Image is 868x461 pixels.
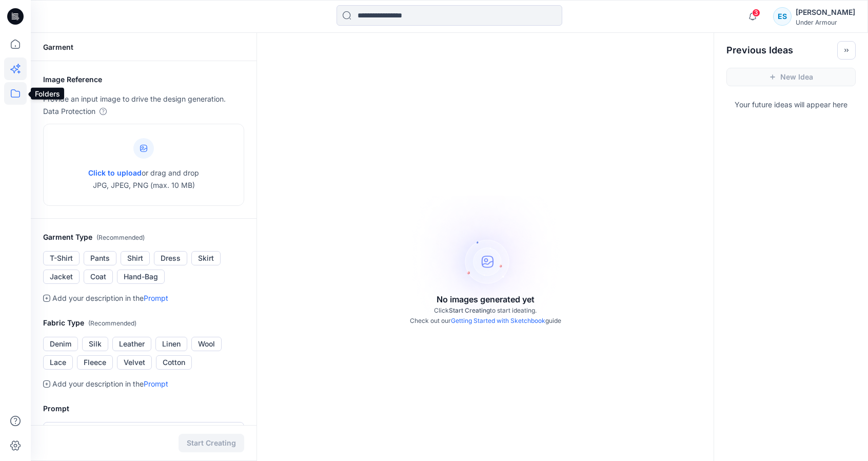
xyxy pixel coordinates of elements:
[52,292,168,304] p: Add your description in the
[155,337,187,351] button: Linen
[837,41,856,60] button: Toggle idea bar
[96,234,145,241] span: ( Recommended )
[43,93,244,105] p: Provide an input image to drive the design generation.
[43,317,244,330] h2: Fabric Type
[52,378,168,390] p: Add your description in the
[144,294,168,302] a: Prompt
[191,251,221,265] button: Skirt
[43,337,78,351] button: Denim
[43,270,80,284] button: Jacket
[714,94,868,111] p: Your future ideas will appear here
[43,251,80,265] button: T-Shirt
[121,251,150,265] button: Shirt
[796,18,855,26] div: Under Armour
[410,305,561,326] p: Click to start ideating. Check out our guide
[82,337,108,351] button: Silk
[437,293,535,305] p: No images generated yet
[43,231,244,244] h2: Garment Type
[84,270,113,284] button: Coat
[752,9,760,17] span: 3
[154,251,187,265] button: Dress
[156,355,192,370] button: Cotton
[144,379,168,388] a: Prompt
[117,355,152,370] button: Velvet
[117,270,165,284] button: Hand-Bag
[43,105,95,118] p: Data Protection
[796,6,855,18] div: [PERSON_NAME]
[88,319,136,327] span: ( Recommended )
[77,355,113,370] button: Fleece
[191,337,222,351] button: Wool
[43,402,244,415] h2: Prompt
[84,251,116,265] button: Pants
[43,355,73,370] button: Lace
[451,317,545,324] a: Getting Started with Sketchbook
[773,7,792,26] div: ES
[726,44,793,56] h2: Previous Ideas
[43,73,244,86] h2: Image Reference
[88,167,199,191] p: or drag and drop JPG, JPEG, PNG (max. 10 MB)
[449,306,490,314] span: Start Creating
[88,168,142,177] span: Click to upload
[112,337,151,351] button: Leather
